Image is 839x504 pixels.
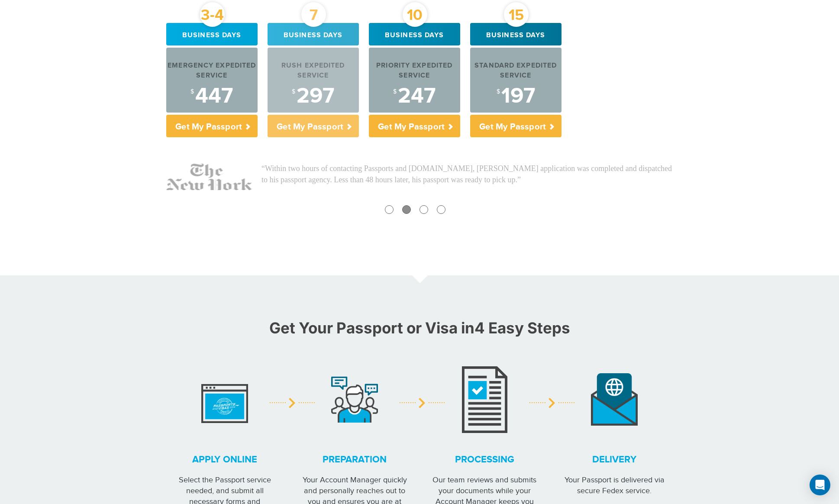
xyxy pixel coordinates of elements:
div: Emergency Expedited Service [166,61,258,81]
a: 7 Business days Rush Expedited Service $297 Get My Passport [268,23,359,137]
sup: $ [190,88,194,95]
p: Get My Passport [470,115,561,137]
div: 10 [403,2,427,27]
strong: Preparation [300,453,409,466]
img: image description [462,366,507,433]
div: Business days [470,23,561,45]
div: Business days [166,23,258,45]
div: Priority Expedited Service [369,61,460,81]
div: Rush Expedited Service [268,61,359,81]
sup: $ [393,88,397,95]
img: NY-Times [166,163,253,207]
h2: Get Your Passport or Visa in [166,319,673,337]
div: Business days [268,23,359,45]
div: 297 [268,85,359,107]
strong: 4 Easy Steps [474,319,570,337]
div: 197 [470,85,561,107]
p: Get My Passport [369,115,460,137]
sup: $ [292,88,295,95]
p: Get My Passport [268,115,359,137]
p: “Within two hours of contacting Passports and [DOMAIN_NAME], [PERSON_NAME] application was comple... [261,163,673,185]
strong: Apply online [171,453,279,466]
a: 3-4 Business days Emergency Expedited Service $447 Get My Passport [166,23,258,137]
div: Business days [369,23,460,45]
p: Get My Passport [166,115,258,137]
div: Open Intercom Messenger [810,475,830,495]
div: 447 [166,85,258,107]
img: image description [201,375,248,423]
img: image description [331,376,378,423]
div: 7 [301,2,326,27]
p: Your Passport is delivered via secure Fedex service. [560,475,668,496]
div: 15 [504,2,529,27]
a: 10 Business days Priority Expedited Service $247 Get My Passport [369,23,460,137]
strong: Processing [430,453,539,466]
sup: $ [497,88,500,95]
div: 247 [369,85,460,107]
img: image description [591,373,638,426]
a: 15 Business days Standard Expedited Service $197 Get My Passport [470,23,561,137]
strong: Delivery [560,453,668,466]
div: Standard Expedited Service [470,61,561,81]
div: 3-4 [200,2,225,27]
